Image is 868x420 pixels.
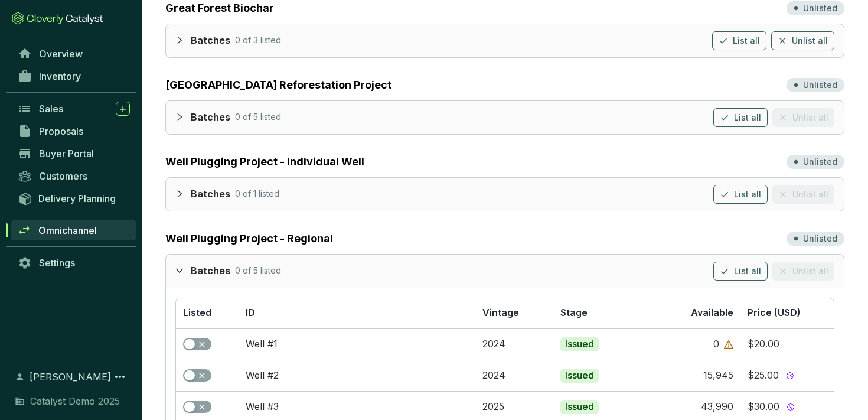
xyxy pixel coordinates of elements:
p: Batches [191,188,230,201]
div: 0 [713,338,719,351]
a: Sales [12,99,136,119]
span: Unlist all [792,35,828,47]
th: Stage [553,298,647,328]
td: 2024 [475,328,553,360]
section: $20.00 [748,338,827,351]
button: List all [713,262,768,281]
p: 0 of 5 listed [235,111,281,124]
span: collapsed [175,36,184,44]
a: Well Plugging Project - Individual Well [165,154,364,170]
th: Listed [176,298,239,328]
p: Unlisted [803,2,837,14]
span: Price (USD) [748,307,801,318]
a: Well #2 [246,369,279,381]
p: Unlisted [803,79,837,91]
span: ID [246,307,255,318]
div: collapsed [175,185,191,202]
a: Settings [12,253,136,273]
div: 15,945 [703,369,733,382]
span: Inventory [39,70,81,82]
span: List all [733,35,760,47]
a: Buyer Portal [12,144,136,164]
div: collapsed [175,31,191,48]
span: List all [734,265,761,277]
section: $30.00 [748,401,827,414]
p: 0 of 3 listed [235,34,281,47]
p: Unlisted [803,156,837,168]
span: Overview [39,48,83,60]
span: warning [724,340,733,349]
span: Listed [183,307,211,318]
button: List all [713,185,768,204]
a: Overview [12,44,136,64]
a: Inventory [12,66,136,86]
a: Customers [12,166,136,186]
td: Well #2 [239,360,475,391]
a: Proposals [12,121,136,141]
span: expanded [175,266,184,275]
th: ID [239,298,475,328]
p: Batches [191,265,230,278]
td: 2024 [475,360,553,391]
p: Issued [565,338,594,351]
p: 0 of 1 listed [235,188,279,201]
p: Issued [565,401,594,414]
td: Well #1 [239,328,475,360]
span: List all [734,188,761,200]
a: Well Plugging Project - Regional [165,230,333,247]
a: Well #1 [246,338,278,350]
span: Proposals [39,125,83,137]
a: Omnichannel [11,220,136,240]
span: collapsed [175,190,184,198]
div: expanded [175,262,191,279]
span: Sales [39,103,63,115]
span: Settings [39,257,75,269]
p: Batches [191,111,230,124]
div: 43,990 [701,401,733,414]
a: [GEOGRAPHIC_DATA] Reforestation Project [165,77,391,93]
div: collapsed [175,108,191,125]
span: Buyer Portal [39,148,94,159]
span: Catalyst Demo 2025 [30,394,120,408]
p: Batches [191,34,230,47]
p: 0 of 5 listed [235,265,281,278]
span: Delivery Planning [38,193,116,204]
span: Omnichannel [38,224,97,236]
span: Stage [560,307,588,318]
section: $25.00 [748,369,827,382]
button: List all [713,108,768,127]
span: Available [691,307,733,318]
span: List all [734,112,761,123]
a: Well #3 [246,401,279,412]
span: [PERSON_NAME] [30,370,111,384]
a: Delivery Planning [12,188,136,208]
p: Issued [565,369,594,382]
p: Unlisted [803,233,837,245]
button: List all [712,31,766,50]
button: Unlist all [771,31,834,50]
span: collapsed [175,113,184,121]
th: Vintage [475,298,553,328]
span: Vintage [482,307,519,318]
th: Available [647,298,740,328]
span: Customers [39,170,87,182]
